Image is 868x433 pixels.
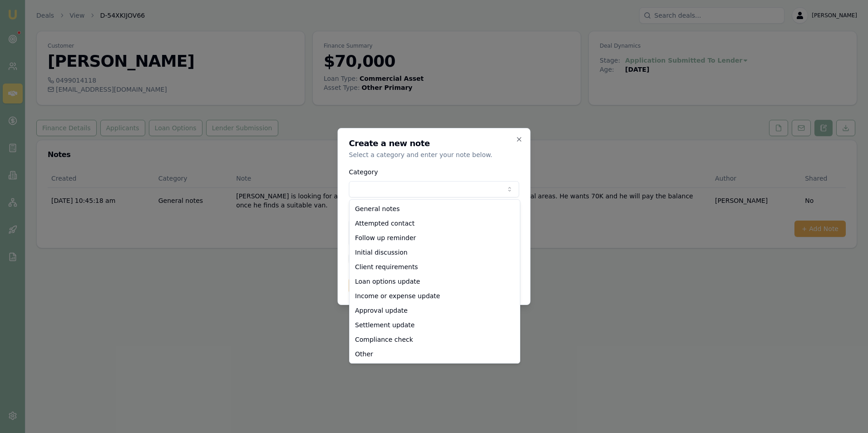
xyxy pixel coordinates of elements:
[355,320,414,330] span: Settlement update
[355,219,414,228] span: Attempted contact
[355,233,416,242] span: Follow up reminder
[355,277,420,286] span: Loan options update
[355,349,373,359] span: Other
[355,291,440,300] span: Income or expense update
[355,335,413,344] span: Compliance check
[355,306,408,315] span: Approval update
[355,262,418,271] span: Client requirements
[355,248,408,257] span: Initial discussion
[355,204,399,213] span: General notes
